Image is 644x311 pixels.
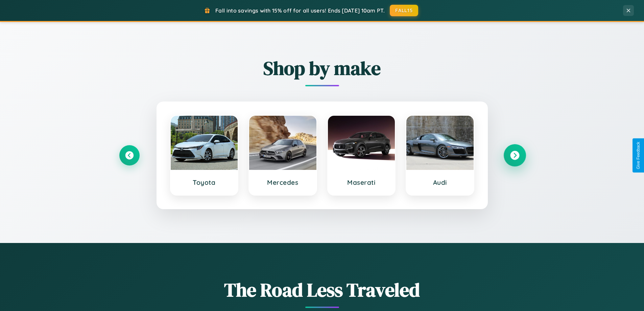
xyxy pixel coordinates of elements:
[256,178,310,186] h3: Mercedes
[335,178,388,186] h3: Maserati
[390,5,418,16] button: FALL15
[119,277,525,303] h1: The Road Less Traveled
[119,55,525,81] h2: Shop by make
[636,142,641,169] div: Give Feedback
[215,7,385,14] span: Fall into savings with 15% off for all users! Ends [DATE] 10am PT.
[413,178,467,186] h3: Audi
[177,178,231,186] h3: Toyota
